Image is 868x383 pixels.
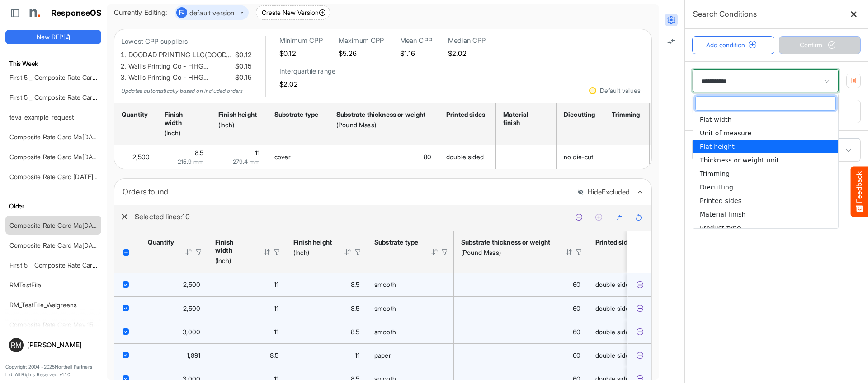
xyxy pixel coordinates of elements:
[573,281,580,288] span: 60
[595,281,633,288] span: double sided
[355,351,359,359] span: 11
[233,72,252,83] span: $0.15
[215,257,251,265] div: (Inch)
[208,273,286,296] td: 11 is template cell Column Header httpsnorthellcomontologiesmapping-rulesmeasurementhasfinishsize...
[439,145,496,169] td: double sided is template cell Column Header httpsnorthellcomontologiesmapping-rulesmanufacturingh...
[128,72,252,83] li: Wallis Printing Co - HHG…
[800,40,840,50] span: Confirm
[135,211,566,222] h6: Selected lines: 10
[779,36,861,54] button: Confirm Progress
[635,280,644,289] button: Exclude
[279,36,323,45] h6: Minimum CPP
[274,375,278,383] span: 11
[5,30,101,44] button: New RFP
[233,158,259,165] span: 279.4 mm
[141,320,208,343] td: 3000 is template cell Column Header httpsnorthellcomontologiesmapping-rulesorderhasquantity
[165,129,201,137] div: (Inch)
[215,238,251,254] div: Finish width
[255,149,259,157] span: 11
[286,320,367,343] td: 8.5 is template cell Column Header httpsnorthellcomontologiesmapping-rulesmeasurementhasfinishsiz...
[274,281,278,288] span: 11
[5,201,101,211] h6: Older
[635,328,644,337] button: Exclude
[627,273,653,296] td: a098fa4f-8057-46e3-824a-0f8c908388b8 is template cell Column Header
[627,296,653,320] td: 79377f18-07cd-4c9b-a202-ca84d39c6c71 is template cell Column Header
[424,153,431,161] span: 80
[157,145,211,169] td: 8.5 is template cell Column Header httpsnorthellcomontologiesmapping-rulesmeasurementhasfinishsiz...
[148,238,173,246] div: Quantity
[293,249,332,257] div: (Inch)
[692,36,774,54] button: Add condition
[267,145,329,169] td: cover is template cell Column Header httpsnorthellcomontologiesmapping-rulesmaterialhassubstratem...
[374,328,396,336] span: smooth
[627,343,653,367] td: 60b796fd-b00d-416d-9fda-b602887a9804 is template cell Column Header
[635,351,644,360] button: Exclude
[454,296,588,320] td: 60 is template cell Column Header httpsnorthellcomontologiesmapping-rulesmaterialhasmaterialthick...
[461,238,553,246] div: Substrate thickness or weight
[336,111,429,119] div: Substrate thickness or weight
[351,281,359,288] span: 8.5
[9,173,157,180] a: Composite Rate Card [DATE] mapping test_deleted
[132,153,150,161] span: 2,500
[114,343,141,367] td: checkbox
[9,221,119,229] a: Composite Rate Card Ma[DATE]maller
[454,343,588,367] td: 60 is template cell Column Header httpsnorthellcomontologiesmapping-rulesmaterialhasmaterialthick...
[454,320,588,343] td: 60 is template cell Column Header httpsnorthellcomontologiesmapping-rulesmaterialhasmaterialthick...
[208,296,286,320] td: 11 is template cell Column Header httpsnorthellcomontologiesmapping-rulesmeasurementhasfinishsize...
[123,185,571,198] div: Orders found
[121,88,243,94] em: Updates automatically based on included orders
[573,328,580,336] span: 60
[400,36,432,45] h6: Mean CPP
[183,281,200,288] span: 2,500
[448,36,486,45] h6: Median CPP
[700,170,730,177] span: Trimming
[461,249,553,257] div: (Pound Mass)
[650,145,697,169] td: no folding is template cell Column Header httpsnorthellcomontologiesmapping-rulesmanufacturinghas...
[25,4,43,22] img: Northell
[700,129,751,137] span: Unit of measure
[274,305,278,312] span: 11
[351,328,359,336] span: 8.5
[577,189,630,196] button: HideExcluded
[218,121,257,129] div: (Inch)
[27,341,98,348] div: [PERSON_NAME]
[496,145,557,169] td: is template cell Column Header httpsnorthellcomontologiesmapping-rulesmanufacturinghassubstratefi...
[122,111,147,119] div: Quantity
[367,320,454,343] td: smooth is template cell Column Header httpsnorthellcomontologiesmapping-rulesmaterialhassubstrate...
[128,50,252,61] li: DOODAD PRINTING LLC(DOOD…
[339,50,384,57] h5: $5.26
[9,113,74,121] a: teva_example_request
[454,273,588,296] td: 60 is template cell Column Header httpsnorthellcomontologiesmapping-rulesmaterialhasmaterialthick...
[700,143,735,150] span: Flat height
[573,375,580,383] span: 60
[374,305,396,312] span: smooth
[374,351,391,359] span: paper
[183,305,200,312] span: 2,500
[339,36,384,45] h6: Maximum CPP
[851,166,868,217] button: Feedback
[256,5,330,20] button: Create New Version
[573,305,580,312] span: 60
[693,93,839,229] div: dropdownlist
[700,211,745,218] span: Material finish
[336,121,429,129] div: (Pound Mass)
[696,97,835,110] input: dropdownlistfilter
[128,61,252,72] li: Wallis Printing Co - HHG…
[557,145,604,169] td: no die-cut is template cell Column Header httpsnorthellcomontologiesmapping-rulesmanufacturinghas...
[700,157,779,164] span: Thickness or weight unit
[273,248,281,256] div: Filter Icon
[600,88,641,94] div: Default values
[5,59,101,69] h6: This Week
[588,320,670,343] td: double sided is template cell Column Header httpsnorthellcomontologiesmapping-rulesmanufacturingh...
[279,67,335,76] h6: Interquartile range
[218,111,257,119] div: Finish height
[183,328,200,336] span: 3,000
[595,351,633,359] span: double sided
[374,238,419,246] div: Substrate type
[114,145,157,169] td: 2500 is template cell Column Header httpsnorthellcomontologiesmapping-rulesorderhasquantity
[612,111,639,119] div: Trimming
[141,273,208,296] td: 2500 is template cell Column Header httpsnorthellcomontologiesmapping-rulesorderhasquantity
[700,224,741,231] span: Product type
[588,273,670,296] td: double sided is template cell Column Header httpsnorthellcomontologiesmapping-rulesmanufacturingh...
[9,281,42,289] a: RMTestFile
